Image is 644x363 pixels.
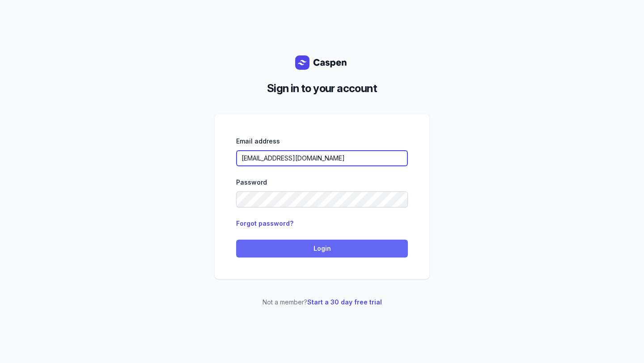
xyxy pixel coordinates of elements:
[236,240,408,257] button: Login
[222,80,422,97] h2: Sign in to your account
[236,136,408,147] div: Email address
[241,243,402,254] span: Login
[236,177,408,188] div: Password
[307,298,382,306] a: Start a 30 day free trial
[236,150,408,166] input: Enter your email address...
[215,297,429,308] p: Not a member?
[236,219,293,227] a: Forgot password?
